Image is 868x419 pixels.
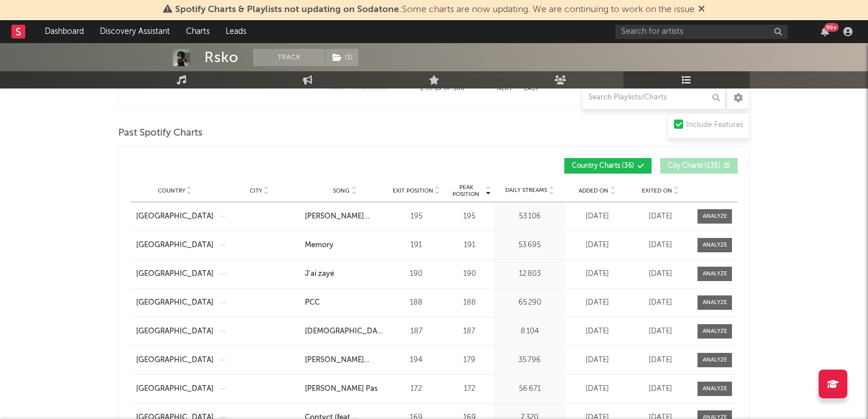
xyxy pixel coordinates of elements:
[698,5,705,14] span: Dismiss
[572,163,634,170] span: Country Charts ( 36 )
[136,268,214,280] a: [GEOGRAPHIC_DATA]
[568,355,626,366] div: [DATE]
[686,118,743,132] div: Include Features
[136,240,214,251] a: [GEOGRAPHIC_DATA]
[390,211,442,222] div: 195
[250,187,262,194] span: City
[579,187,609,194] span: Added On
[305,240,385,251] a: Memory
[631,326,689,337] div: [DATE]
[497,211,563,222] div: 53 106
[305,211,385,222] a: [PERSON_NAME] (AVNTDR)
[497,297,563,309] div: 65 290
[668,163,720,170] span: City Charts ( 135 )
[497,383,563,395] div: 56 671
[136,297,214,309] a: [GEOGRAPHIC_DATA]
[497,240,563,251] div: 53 695
[305,355,385,366] a: [PERSON_NAME] Histoire
[118,126,203,140] span: Past Spotify Charts
[305,297,385,309] a: PCC
[92,20,178,43] a: Discovery Assistant
[390,326,442,337] div: 187
[568,383,626,395] div: [DATE]
[175,5,695,14] span: : Some charts are now updating. We are continuing to work on the issue
[631,355,689,366] div: [DATE]
[305,297,320,309] div: PCC
[136,355,214,366] a: [GEOGRAPHIC_DATA]
[660,158,738,174] button: City Charts(135)
[631,383,689,395] div: [DATE]
[631,268,689,280] div: [DATE]
[425,86,432,91] span: to
[218,20,254,43] a: Leads
[204,49,239,66] div: Rsko
[136,383,214,395] a: [GEOGRAPHIC_DATA]
[568,240,626,251] div: [DATE]
[390,240,442,251] div: 191
[448,326,491,337] div: 187
[136,326,214,337] a: [GEOGRAPHIC_DATA]
[568,326,626,337] div: [DATE]
[448,355,491,366] div: 179
[564,158,652,174] button: Country Charts(36)
[305,326,385,337] a: [DEMOGRAPHIC_DATA] Bless
[497,326,563,337] div: 8 104
[390,383,442,395] div: 172
[357,86,387,92] button: Previous
[390,268,442,280] div: 190
[158,187,185,194] span: Country
[390,355,442,366] div: 194
[444,86,451,91] span: of
[305,383,378,395] div: [PERSON_NAME] Pas
[497,86,513,92] button: Next
[642,187,672,194] span: Exited On
[568,268,626,280] div: [DATE]
[253,49,325,66] button: Track
[448,268,491,280] div: 190
[615,25,788,39] input: Search for artists
[821,27,829,36] button: 99+
[410,82,474,96] div: 1 10 560
[175,5,399,14] span: Spotify Charts & Playlists not updating on Sodatone
[568,297,626,309] div: [DATE]
[631,297,689,309] div: [DATE]
[505,186,547,195] span: Daily Streams
[568,211,626,222] div: [DATE]
[329,86,346,92] button: First
[448,297,491,309] div: 188
[497,268,563,280] div: 12 803
[448,184,484,198] span: Peak Position
[448,240,491,251] div: 191
[393,187,433,194] span: Exit Position
[178,20,218,43] a: Charts
[824,23,839,32] div: 99 +
[305,383,385,395] a: [PERSON_NAME] Pas
[497,355,563,366] div: 35 796
[305,268,385,280] a: J'ai zayé
[333,187,350,194] span: Song
[325,49,358,66] button: (1)
[390,297,442,309] div: 188
[448,211,491,222] div: 195
[582,86,726,109] input: Search Playlists/Charts
[631,211,689,222] div: [DATE]
[524,86,539,92] button: Last
[448,383,491,395] div: 172
[136,211,214,222] a: [GEOGRAPHIC_DATA]
[305,240,334,251] div: Memory
[325,49,359,66] span: ( 1 )
[305,268,334,280] div: J'ai zayé
[37,20,92,43] a: Dashboard
[631,240,689,251] div: [DATE]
